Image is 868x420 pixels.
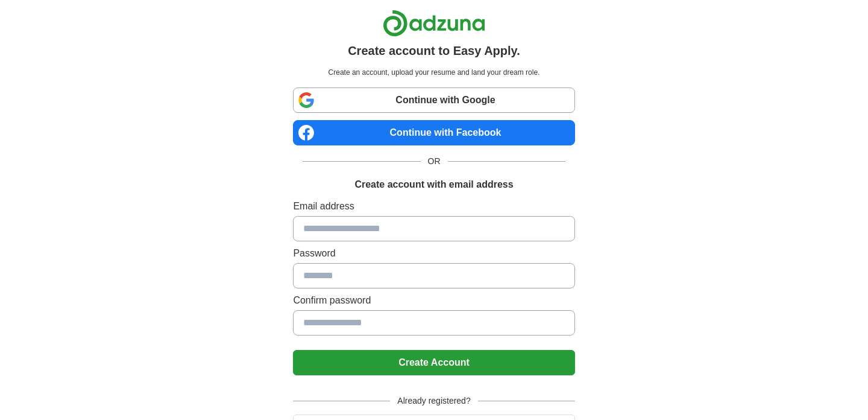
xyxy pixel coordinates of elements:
h1: Create account with email address [354,177,513,192]
label: Confirm password [293,293,574,308]
label: Password [293,246,574,261]
button: Create Account [293,350,574,375]
h1: Create account to Easy Apply. [348,42,520,60]
span: OR [421,155,448,168]
img: Adzuna logo [383,10,485,37]
a: Continue with Facebook [293,120,574,145]
p: Create an account, upload your resume and land your dream role. [295,67,572,78]
span: Already registered? [390,395,477,407]
a: Continue with Google [293,87,574,113]
label: Email address [293,199,574,214]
